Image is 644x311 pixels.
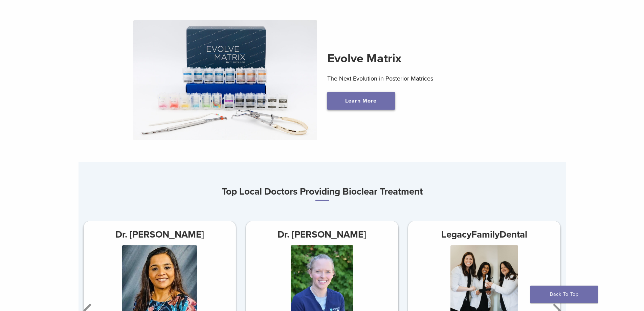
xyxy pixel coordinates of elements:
h3: LegacyFamilyDental [408,226,560,243]
p: The Next Evolution in Posterior Matrices [327,73,511,84]
a: Learn More [327,92,395,110]
h3: Dr. [PERSON_NAME] [84,226,236,243]
h3: Top Local Doctors Providing Bioclear Treatment [79,183,566,201]
a: Back To Top [530,286,598,303]
h3: Dr. [PERSON_NAME] [246,226,398,243]
h2: Evolve Matrix [327,50,511,67]
img: Evolve Matrix [133,20,317,140]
